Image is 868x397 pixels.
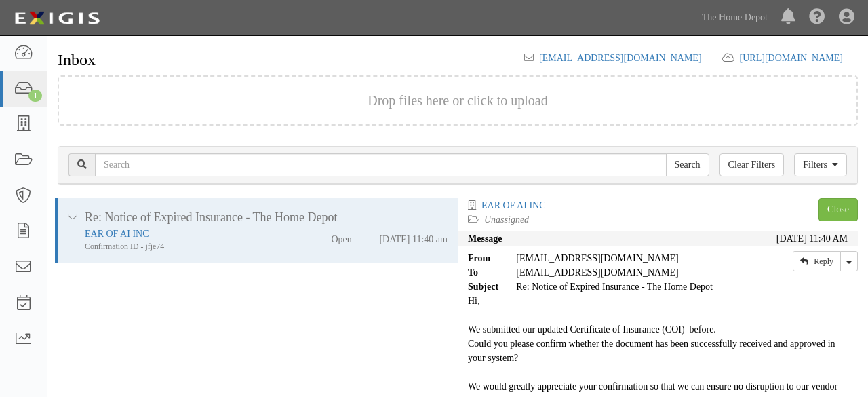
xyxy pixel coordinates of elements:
a: [EMAIL_ADDRESS][DOMAIN_NAME] [539,53,702,63]
div: Open [331,227,351,246]
strong: To [458,265,506,280]
div: party-a49yx3@sbainsurance.homedepot.com [506,265,747,280]
a: EAR OF AI INC [85,229,149,239]
a: EAR OF AI INC [481,200,546,210]
div: Hi, [468,294,848,308]
a: Close [818,198,858,221]
div: Re: Notice of Expired Insurance - The Home Depot [506,280,747,294]
strong: From [458,251,506,265]
button: Drop files here or click to upload [368,90,547,111]
input: Search [95,153,667,176]
strong: Subject [458,280,506,294]
div: [EMAIL_ADDRESS][DOMAIN_NAME] [506,251,747,265]
a: Clear Filters [719,153,785,176]
div: Re: Notice of Expired Insurance - The Home Depot [85,208,448,227]
div: [DATE] 11:40 am [379,227,448,246]
div: 1 [28,90,42,102]
h1: Inbox [58,51,96,69]
input: Search [666,153,709,176]
i: Help Center - Complianz [809,10,825,26]
a: Filters [794,153,847,176]
a: Reply [793,251,841,271]
div: Could you please confirm whether the document has been successfully received and approved in your... [468,337,848,365]
strong: Message [468,233,502,244]
img: logo-5460c22ac91f19d4615b14bd174203de0afe785f0fc80cf4dbbc73dc1793850b.png [10,6,104,31]
a: The Home Depot [695,4,774,31]
div: Confirmation ID - jfje74 [85,241,288,253]
a: [URL][DOMAIN_NAME] [740,53,858,63]
a: Unassigned [484,214,529,225]
div: We submitted our updated Certificate of Insurance (COI) before. [468,322,848,337]
div: [DATE] 11:40 AM [776,231,848,246]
